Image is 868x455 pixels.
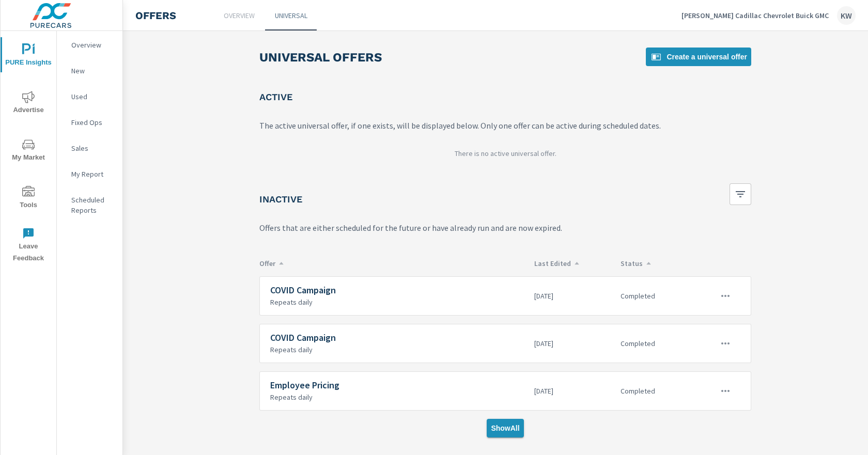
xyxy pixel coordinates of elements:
p: Last Edited [534,259,612,268]
h6: Employee Pricing [270,380,526,390]
p: My Report [71,169,114,179]
p: Universal [275,10,307,21]
p: Overview [224,10,255,21]
h6: COVID Campaign [270,285,526,295]
div: KW [837,6,856,25]
div: Sales [57,140,122,156]
p: [DATE] [534,291,612,301]
div: Used [57,89,122,104]
p: Repeats daily [270,297,526,307]
p: [DATE] [534,386,612,396]
span: Leave Feedback [4,227,53,264]
p: Status [621,259,681,268]
a: Create a universal offer [646,48,751,66]
p: Scheduled Reports [71,195,114,215]
span: Create a universal offer [650,51,747,63]
div: nav menu [1,31,56,269]
h5: Inactive [259,193,302,205]
p: Overview [71,40,114,50]
p: [DATE] [534,339,612,348]
p: Completed [621,291,681,301]
span: My Market [4,138,53,164]
div: My Report [57,166,122,182]
p: Completed [621,339,681,348]
span: Show All [491,423,519,433]
h6: COVID Campaign [270,333,526,343]
div: Scheduled Reports [57,192,122,218]
p: Fixed Ops [71,117,114,128]
p: Sales [71,143,114,153]
div: New [57,63,122,79]
p: Completed [621,386,681,396]
p: Offer [259,259,526,268]
p: Used [71,91,114,102]
p: The active universal offer, if one exists, will be displayed below. Only one offer can be active ... [259,119,751,132]
h3: Universal Offers [259,49,382,66]
div: Fixed Ops [57,115,122,130]
div: Overview [57,37,122,53]
span: Tools [4,186,53,211]
p: There is no active universal offer. [455,148,556,159]
p: Repeats daily [270,393,526,402]
p: New [71,66,114,76]
p: Offers that are either scheduled for the future or have already run and are now expired. [259,222,751,234]
button: ShowAll [487,419,523,437]
p: [PERSON_NAME] Cadillac Chevrolet Buick GMC [681,11,829,20]
span: PURE Insights [4,43,53,69]
h5: Active [259,91,292,103]
p: Repeats daily [270,345,526,354]
h4: Offers [135,9,176,22]
span: Advertise [4,91,53,116]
